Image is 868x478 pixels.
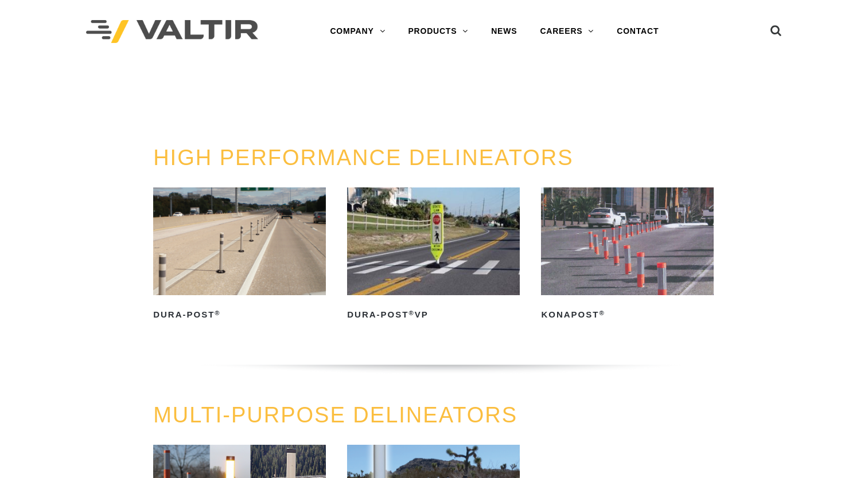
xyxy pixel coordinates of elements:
img: Valtir [86,20,258,44]
a: CONTACT [605,20,670,43]
h2: KonaPost [541,305,714,324]
a: Dura-Post® [153,187,326,324]
a: PRODUCTS [396,20,480,43]
a: COMPANY [318,20,396,43]
h2: Dura-Post VP [347,305,520,324]
sup: ® [408,309,414,316]
sup: ® [599,309,605,316]
a: KonaPost® [541,187,714,324]
a: CAREERS [528,20,605,43]
a: Dura-Post®VP [347,187,520,324]
sup: ® [215,309,220,316]
a: NEWS [480,20,528,43]
a: MULTI-PURPOSE DELINEATORS [153,403,517,427]
a: HIGH PERFORMANCE DELINEATORS [153,146,573,170]
h2: Dura-Post [153,305,326,324]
